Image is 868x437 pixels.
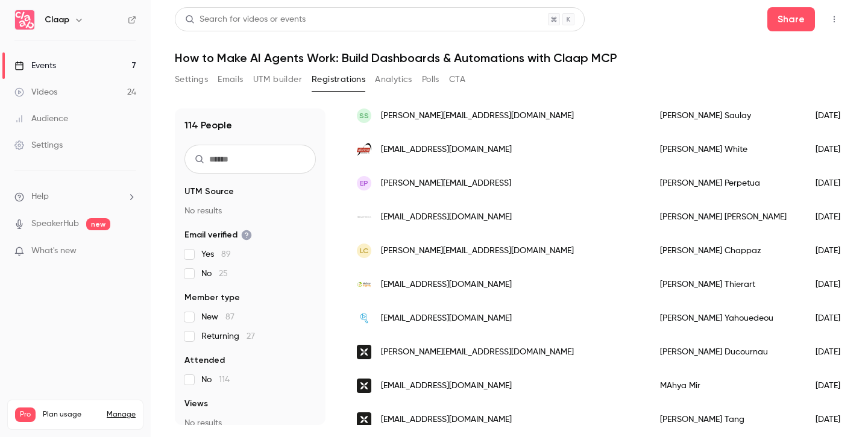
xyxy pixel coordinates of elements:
[184,417,316,429] p: No results
[804,335,865,369] div: [DATE]
[375,70,412,89] button: Analytics
[219,269,228,278] span: 25
[31,218,79,230] a: SpeakerHub
[381,211,512,224] span: [EMAIL_ADDRESS][DOMAIN_NAME]
[357,412,371,427] img: qonto.com
[804,268,865,301] div: [DATE]
[218,70,243,89] button: Emails
[648,234,804,268] div: [PERSON_NAME] Chappaz
[804,301,865,335] div: [DATE]
[357,311,371,325] img: seeqle.com
[381,278,512,291] span: [EMAIL_ADDRESS][DOMAIN_NAME]
[804,234,865,268] div: [DATE]
[201,374,230,386] span: No
[767,7,815,31] button: Share
[648,268,804,301] div: [PERSON_NAME] Thierart
[201,311,234,323] span: New
[185,13,306,26] div: Search for videos or events
[43,410,99,420] span: Plan usage
[381,110,574,122] span: [PERSON_NAME][EMAIL_ADDRESS][DOMAIN_NAME]
[122,246,136,257] iframe: Noticeable Trigger
[357,142,371,157] img: aktion.com
[381,245,574,257] span: [PERSON_NAME][EMAIL_ADDRESS][DOMAIN_NAME]
[359,110,369,121] span: SS
[648,133,804,166] div: [PERSON_NAME] White
[15,407,36,422] span: Pro
[86,218,110,230] span: new
[184,398,208,410] span: Views
[804,99,865,133] div: [DATE]
[381,177,511,190] span: [PERSON_NAME][EMAIL_ADDRESS]
[184,354,225,366] span: Attended
[648,301,804,335] div: [PERSON_NAME] Yahouedeou
[381,143,512,156] span: [EMAIL_ADDRESS][DOMAIN_NAME]
[184,205,316,217] p: No results
[648,99,804,133] div: [PERSON_NAME] Saulay
[14,190,136,203] li: help-dropdown-opener
[221,250,231,259] span: 89
[648,369,804,403] div: MAhya Mir
[107,410,136,420] a: Manage
[184,229,252,241] span: Email verified
[648,200,804,234] div: [PERSON_NAME] [PERSON_NAME]
[31,190,49,203] span: Help
[357,345,371,359] img: qonto.com
[14,139,63,151] div: Settings
[804,200,865,234] div: [DATE]
[312,70,365,89] button: Registrations
[14,113,68,125] div: Audience
[381,380,512,392] span: [EMAIL_ADDRESS][DOMAIN_NAME]
[804,403,865,436] div: [DATE]
[360,178,368,189] span: EP
[381,346,574,359] span: [PERSON_NAME][EMAIL_ADDRESS][DOMAIN_NAME]
[225,313,234,321] span: 87
[15,10,34,30] img: Claap
[31,245,77,257] span: What's new
[381,312,512,325] span: [EMAIL_ADDRESS][DOMAIN_NAME]
[247,332,255,341] span: 27
[648,403,804,436] div: [PERSON_NAME] Tang
[648,335,804,369] div: [PERSON_NAME] Ducournau
[357,277,371,292] img: myeasyfarm.com
[14,60,56,72] div: Events
[201,248,231,260] span: Yes
[219,376,230,384] span: 114
[381,413,512,426] span: [EMAIL_ADDRESS][DOMAIN_NAME]
[449,70,465,89] button: CTA
[804,133,865,166] div: [DATE]
[360,245,368,256] span: LC
[648,166,804,200] div: [PERSON_NAME] Perpetua
[804,369,865,403] div: [DATE]
[14,86,57,98] div: Videos
[175,70,208,89] button: Settings
[184,292,240,304] span: Member type
[184,186,234,198] span: UTM Source
[804,166,865,200] div: [DATE]
[201,268,228,280] span: No
[201,330,255,342] span: Returning
[175,51,844,65] h1: How to Make AI Agents Work: Build Dashboards & Automations with Claap MCP
[357,379,371,393] img: qonto.com
[253,70,302,89] button: UTM builder
[45,14,69,26] h6: Claap
[184,118,232,133] h1: 114 People
[357,210,371,224] img: helmutberka.de
[422,70,439,89] button: Polls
